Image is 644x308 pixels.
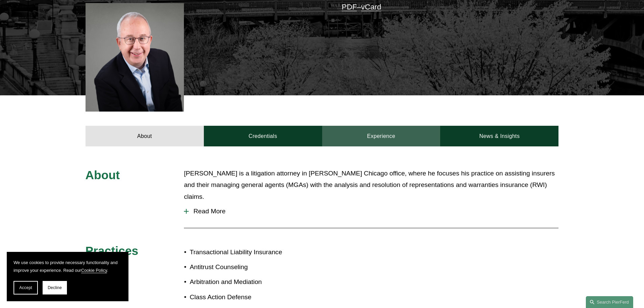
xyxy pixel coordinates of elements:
[19,285,32,290] span: Accept
[86,168,120,182] span: About
[190,246,322,258] p: Transactional Liability Insurance
[361,3,381,11] a: vCard
[14,259,122,274] p: We use cookies to provide necessary functionality and improve your experience. Read our .
[14,281,38,294] button: Accept
[184,203,558,220] button: Read More
[190,261,322,273] p: Antitrust Counseling
[7,252,128,301] section: Cookie banner
[190,291,322,303] p: Class Action Defense
[322,126,440,146] a: Experience
[48,285,62,290] span: Decline
[189,208,558,215] span: Read More
[43,281,67,294] button: Decline
[440,126,558,146] a: News & Insights
[190,276,322,288] p: Arbitration and Mediation
[86,126,204,146] a: About
[81,268,107,273] a: Cookie Policy
[184,168,558,203] p: [PERSON_NAME] is a litigation attorney in [PERSON_NAME] Chicago office, where he focuses his prac...
[586,296,633,308] a: Search this site
[204,126,322,146] a: Credentials
[86,244,139,257] span: Practices
[342,3,357,11] a: PDF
